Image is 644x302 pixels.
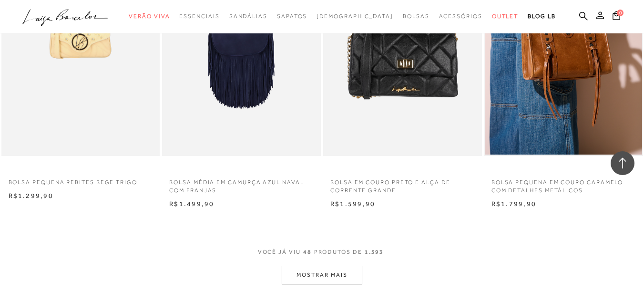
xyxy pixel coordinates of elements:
[129,13,170,20] span: Verão Viva
[403,13,429,20] span: Bolsas
[303,248,312,266] span: 48
[484,173,643,195] a: BOLSA PEQUENA EM COURO CARAMELO COM DETALHES METÁLICOS
[282,266,362,284] button: MOSTRAR MAIS
[403,8,429,25] a: categoryNavScreenReaderText
[258,248,301,256] span: VOCê JÁ VIU
[317,8,393,25] a: noSubCategoriesText
[365,248,384,266] span: 1.593
[528,13,555,20] span: BLOG LB
[439,13,482,20] span: Acessórios
[1,173,160,187] a: BOLSA PEQUENA REBITES BEGE TRIGO
[330,200,375,208] span: R$1.599,90
[229,8,267,25] a: categoryNavScreenReaderText
[617,10,624,16] span: 0
[179,13,219,20] span: Essenciais
[9,192,53,199] span: R$1.299,90
[129,8,170,25] a: categoryNavScreenReaderText
[491,200,536,208] span: R$1.799,90
[492,8,519,25] a: categoryNavScreenReaderText
[277,13,307,20] span: Sapatos
[323,173,482,195] a: BOLSA EM COURO PRETO E ALÇA DE CORRENTE GRANDE
[528,8,555,25] a: BLOG LB
[314,248,362,256] span: PRODUTOS DE
[229,13,267,20] span: Sandálias
[179,8,219,25] a: categoryNavScreenReaderText
[317,13,393,20] span: [DEMOGRAPHIC_DATA]
[492,13,519,20] span: Outlet
[277,8,307,25] a: categoryNavScreenReaderText
[439,8,482,25] a: categoryNavScreenReaderText
[610,10,623,23] button: 0
[169,200,214,208] span: R$1.499,90
[162,173,321,195] a: BOLSA MÉDIA EM CAMURÇA AZUL NAVAL COM FRANJAS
